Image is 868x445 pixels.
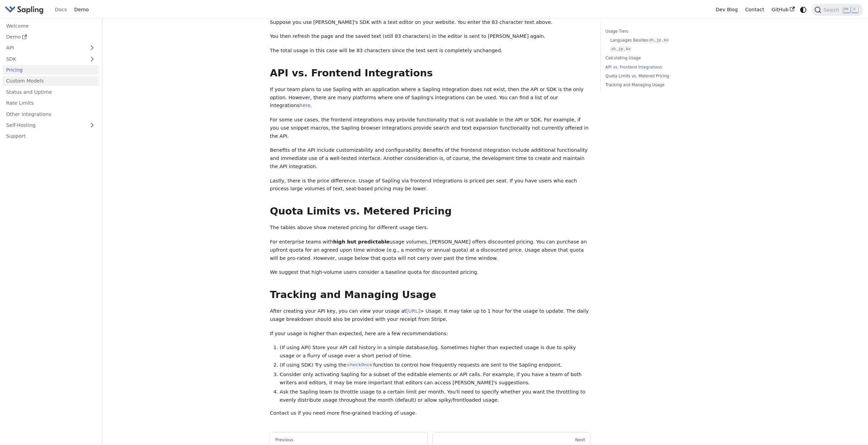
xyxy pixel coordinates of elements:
[280,361,590,369] li: (If using SDK) Try using the function to control how frequently requests are sent to the Sapling ...
[270,330,590,338] p: If your usage is higher than expected, here are a few recommendations:
[2,98,99,108] a: Rate Limits
[812,4,863,16] button: Search (Ctrl+K)
[625,46,631,52] code: ko
[2,109,99,119] a: Other Integrations
[605,82,698,88] a: Tracking and Managing Usage
[270,205,590,218] h2: Quota Limits vs. Metered Pricing
[768,4,798,15] a: GitHub
[270,86,590,110] p: If your team plans to use Sapling with an application where a Sapling integration does not exist,...
[2,76,99,86] a: Custom Models
[5,5,46,15] a: Sapling.ai
[610,46,695,53] a: zh,jp,ko
[347,362,373,369] code: checkOnce
[270,47,590,55] p: The total usage in this case will be 83 characters since the text sent is completely unchanged.
[605,64,698,71] a: API vs. Frontend Integrations
[280,388,590,404] li: Ask the Sapling team to throttle usage to a certain limit per month. You'll need to specify wheth...
[618,46,624,52] code: jp
[333,239,390,244] strong: high but predictable
[2,32,99,42] a: Demo
[280,344,590,360] li: (If using API) Store your API call history in a simple database/log. Sometimes higher than expect...
[851,6,858,13] kbd: K
[605,55,698,61] a: Calculating Usage
[270,116,590,140] p: For some use cases, the frontend integrations may provide functionality that is not available in ...
[2,87,99,97] a: Status and Uptime
[798,5,808,15] button: Switch between dark and light mode (currently system mode)
[347,362,373,368] a: checkOnce
[51,4,71,15] a: Docs
[406,308,420,314] a: [URL]
[2,65,99,75] a: Pricing
[656,38,662,43] code: jp
[71,4,92,15] a: Demo
[663,38,669,43] code: ko
[270,289,590,301] h2: Tracking and Managing Usage
[712,4,741,15] a: Dev Blog
[648,38,654,43] code: zh
[270,177,590,193] p: Lastly, there is the price difference. Usage of Sapling via frontend integrations is priced per s...
[2,54,85,64] a: SDK
[270,18,590,27] p: Suppose you use [PERSON_NAME]'s SDK with a text editor on your website. You enter the 83 characte...
[275,437,423,443] div: Previous
[2,131,99,141] a: Support
[270,409,590,417] p: Contact us if you need more fine-grained tracking of usage.
[2,120,99,130] a: Self-Hosting
[610,37,695,44] a: Languages Besideszh,jp,ko
[270,146,590,170] p: Benefits of the API include customizability and configurability. Benefits of the frontend integra...
[438,437,585,443] div: Next
[270,238,590,262] p: For enterprise teams with usage volumes, [PERSON_NAME] offers discounted pricing. You can purchas...
[610,46,616,52] code: zh
[2,43,85,53] a: API
[2,21,99,31] a: Welcome
[85,54,99,64] button: Expand sidebar category 'SDK'
[270,67,590,79] h2: API vs. Frontend Integrations
[85,43,99,53] button: Expand sidebar category 'API'
[299,103,310,108] a: here
[821,7,843,13] span: Search
[270,268,590,277] p: We suggest that high-volume users consider a baseline quota for discounted pricing.
[270,224,590,232] p: The tables above show metered pricing for different usage tiers.
[5,5,44,15] img: Sapling.ai
[741,4,768,15] a: Contact
[280,371,590,387] li: Consider only activating Sapling for a subset of the editable elements or API calls. For example,...
[605,28,698,35] a: Usage Tiers
[605,73,698,79] a: Quota Limits vs. Metered Pricing
[270,32,590,41] p: You then refresh the page and the saved text (still 83 characters) in the editor is sent to [PERS...
[270,307,590,324] p: After creating your API key, you can view your usage at > Usage. It may take up to 1 hour for the...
